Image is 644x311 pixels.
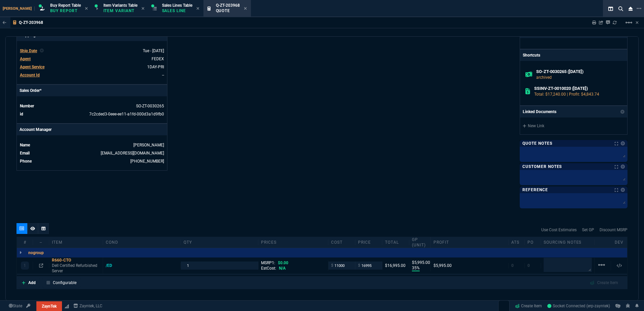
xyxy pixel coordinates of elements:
nx-icon: Clear selected rep [40,48,44,54]
a: FEDEX [152,57,164,61]
nx-icon: Open In Opposite Panel [39,263,43,268]
tr: undefined [20,72,164,78]
tr: undefined [20,142,164,148]
p: Total: $17,240.00 | Profit: $4,843.74 [534,91,622,97]
span: Agent [20,57,31,61]
a: SO-ZT-0030265 [136,104,164,108]
nx-icon: Close Workbench [626,5,635,13]
a: Use Cost Estimates [541,227,577,233]
a: Create Item [512,301,545,311]
span: Socket Connected (erp-zayntek) [547,304,610,308]
tr: undefined [20,64,164,70]
p: nogroup [28,250,44,255]
p: Shortcuts [520,49,627,61]
div: ATS [509,240,525,245]
p: Quote Notes [522,141,552,146]
span: Phone [20,159,32,164]
nx-icon: Search [616,5,626,13]
p: Quote [216,8,240,13]
p: 35% [412,265,420,271]
p: Customer Notes [522,164,562,169]
span: 2024-04-02T00:00:00.000Z [143,48,164,53]
nx-icon: Close Tab [244,6,247,11]
a: New Link [523,123,624,129]
tr: undefined [20,111,164,117]
span: $ [331,263,333,268]
span: $ [358,263,360,268]
a: Hide Workbench [636,20,639,25]
span: Number [20,104,34,108]
div: Item [49,240,103,245]
p: spec.value [82,300,109,306]
p: $5,995.00 [412,260,428,265]
div: price [355,240,382,245]
nx-icon: Close Tab [141,6,144,11]
div: Total [382,240,409,245]
span: [PERSON_NAME] [3,6,35,11]
div: PO [525,240,541,245]
p: Account Manager [17,124,167,135]
div: MSRP1: [261,260,325,266]
nx-icon: Split Panels [606,5,616,13]
p: Sales Order* [17,85,167,96]
a: API TOKEN [24,303,32,309]
a: [PERSON_NAME] [133,143,164,147]
span: Agent Service [20,65,44,69]
span: Account Id [20,73,40,77]
nx-icon: Back to Table [3,20,6,25]
div: R660-CTO [52,257,100,263]
a: msbcCompanyName [71,303,104,309]
tr: undefined [20,56,164,62]
a: Discount MSRP [600,227,627,233]
p: Buy Report [50,8,81,13]
nx-icon: Open New Tab [637,5,641,12]
a: 1DAY-PRI [147,65,164,69]
div: /ED [106,263,119,268]
div: $5,995.00 [433,263,506,268]
span: Name [20,143,30,147]
span: 0 [511,263,514,268]
tr: undefined [20,47,164,54]
a: 7c2cded3-0eee-ee11-a1fd-000d3a1d9fb0 [89,112,164,116]
p: Add [28,280,36,286]
span: $0.00 [278,261,288,265]
mat-icon: Example home icon [598,261,606,269]
span: 0 [527,263,530,268]
span: Item Variants Table [103,3,137,8]
span: N/A [279,266,286,271]
div: EstCost: [261,266,325,271]
p: undefined [563,300,579,306]
a: 8c7D8Cbxg_e0qfYvAAB6 [547,303,610,309]
p: Dell Certified Refurbished Server [52,263,100,274]
span: Buy Report Table [50,3,81,8]
tr: undefined [20,150,164,157]
a: Set GP [582,227,594,233]
h6: SSINV-ZT-0010020 ([DATE]) [534,86,622,91]
p: Q-ZT-203968 [19,20,43,25]
div: # [17,240,33,245]
p: 1 [24,263,26,268]
span: Email [20,151,30,155]
div: Sourcing Notes [541,240,595,245]
nx-icon: Close Tab [196,6,199,11]
div: cond [103,240,181,245]
p: Linked Documents [523,109,556,115]
div: dev [611,240,627,245]
p: spec.value [601,300,628,306]
div: cost [328,240,355,245]
tr: undefined [20,158,164,165]
mat-icon: Example home icon [625,19,633,27]
div: prices [258,240,328,245]
div: GP (unit) [409,237,431,248]
span: Q-ZT-203968 [216,3,240,8]
a: [EMAIL_ADDRESS][DOMAIN_NAME] [101,151,164,155]
a: -- [162,73,164,77]
div: $16,995.00 [385,263,406,268]
a: Global State [7,303,24,309]
h6: SO-ZT-0030265 ([DATE]) [536,69,622,74]
span: id [20,112,23,116]
p: Revenue [17,300,32,306]
tr: undefined [20,103,164,109]
div: qty [181,240,259,245]
span: Sales Lines Table [162,3,192,8]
